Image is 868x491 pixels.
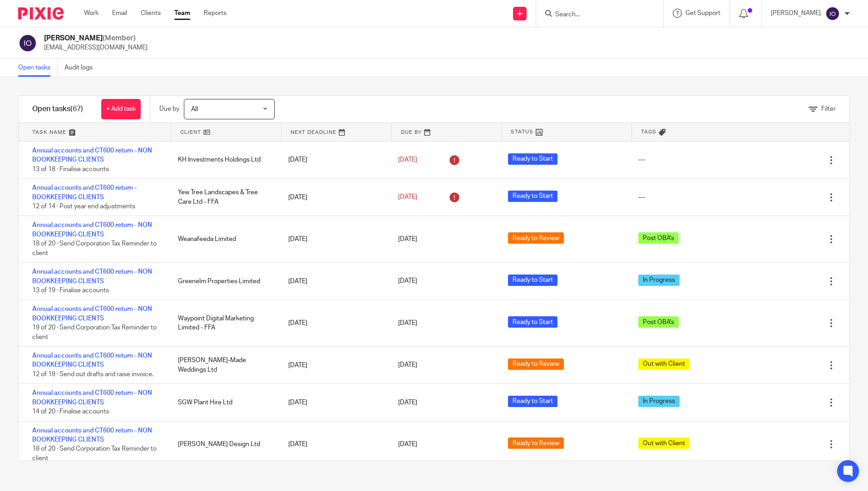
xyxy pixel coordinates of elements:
span: Ready to Start [508,396,557,407]
span: Post OBA's [638,232,679,244]
a: Annual accounts and CT600 return - NON BOOKKEEPING CLIENTS [32,222,152,237]
img: svg%3E [18,34,37,53]
p: [PERSON_NAME] [771,9,821,18]
div: Yew Tree Landscapes & Tree Care Ltd - FFA [169,183,279,211]
div: KH Investments Holdings Ltd [169,151,279,169]
a: Reports [204,9,227,18]
span: Ready to Review [508,232,564,244]
div: Waypoint Digital Marketing Limited - FFA [169,309,279,337]
span: 19 of 20 · Send Corporation Tax Reminder to client [32,324,157,340]
div: [PERSON_NAME]-Made Weddings Ltd [169,351,279,379]
div: Weanafeeda Limited [169,230,279,248]
p: Due by [159,104,179,113]
div: [DATE] [279,151,389,169]
span: (Member) [103,34,136,42]
span: Filter [821,106,836,112]
a: Open tasks [18,59,58,77]
a: Work [84,9,99,18]
a: Annual accounts and CT600 return - NON BOOKKEEPING CLIENTS [32,427,152,443]
div: [DATE] [279,356,389,374]
input: Search [554,11,636,19]
img: Pixie [18,7,64,20]
span: 13 of 19 · Finalise accounts [32,287,109,294]
span: [DATE] [398,194,417,201]
a: + Add task [101,99,141,119]
a: Annual accounts and CT600 return - BOOKKEEPING CLIENTS [32,185,137,200]
a: Annual accounts and CT600 return - NON BOOKKEEPING CLIENTS [32,353,152,368]
div: [PERSON_NAME] Design Ltd [169,435,279,453]
span: 14 of 20 · Finalise accounts [32,408,109,415]
span: In Progress [638,275,680,286]
span: Post OBA's [638,316,679,328]
span: 12 of 14 · Post year end adjustments [32,203,135,210]
div: Greenelm Properties Limited [169,272,279,290]
div: [DATE] [279,188,389,206]
div: [DATE] [279,230,389,248]
span: [DATE] [398,441,417,447]
img: svg%3E [825,6,840,21]
a: Audit logs [64,59,99,77]
div: SGW Plant Hire Ltd [169,393,279,412]
span: Ready to Start [508,153,557,165]
a: Annual accounts and CT600 return - NON BOOKKEEPING CLIENTS [32,390,152,405]
h2: [PERSON_NAME] [44,34,148,43]
span: Out with Client [638,358,690,370]
span: 18 of 20 · Send Corporation Tax Reminder to client [32,241,157,256]
span: [DATE] [398,278,417,285]
span: [DATE] [398,362,417,368]
span: Ready to Start [508,316,557,328]
div: [DATE] [279,314,389,332]
span: 12 of 19 · Send out drafts and raise invoice. [32,371,153,378]
a: Clients [141,9,161,18]
span: 13 of 18 · Finalise accounts [32,166,109,172]
span: Get Support [686,10,720,16]
a: Team [174,9,190,18]
span: [DATE] [398,399,417,406]
a: Annual accounts and CT600 return - NON BOOKKEEPING CLIENTS [32,147,152,163]
div: --- [638,155,645,164]
h1: Open tasks [32,104,83,114]
span: Tags [641,128,656,136]
span: Out with Client [638,437,690,449]
span: Status [511,128,533,136]
div: [DATE] [279,272,389,290]
span: [DATE] [398,157,417,163]
span: In Progress [638,396,680,407]
p: [EMAIL_ADDRESS][DOMAIN_NAME] [44,43,148,52]
span: All [191,106,198,113]
span: 18 of 20 · Send Corporation Tax Reminder to client [32,446,157,462]
span: Ready to Review [508,437,564,449]
div: [DATE] [279,435,389,453]
span: Ready to Review [508,358,564,370]
span: Ready to Start [508,191,557,202]
a: Annual accounts and CT600 return - NON BOOKKEEPING CLIENTS [32,306,152,321]
span: [DATE] [398,236,417,242]
span: (67) [70,105,83,113]
div: [DATE] [279,393,389,412]
span: [DATE] [398,320,417,326]
a: Email [112,9,127,18]
div: --- [638,193,645,202]
span: Ready to Start [508,275,557,286]
a: Annual accounts and CT600 return - NON BOOKKEEPING CLIENTS [32,269,152,284]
